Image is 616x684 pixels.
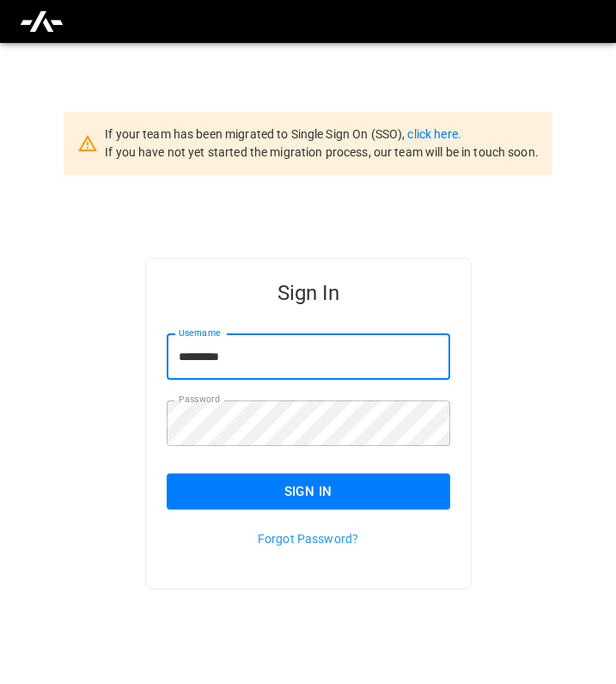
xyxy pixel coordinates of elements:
[19,5,64,38] img: ampcontrol.io logo
[179,327,220,340] label: Username
[105,145,539,159] span: If you have not yet started the migration process, our team will be in touch soon.
[105,127,407,141] span: If your team has been migrated to Single Sign On (SSO),
[167,530,450,547] p: Forgot Password?
[407,127,460,141] a: click here.
[167,279,450,307] h5: Sign In
[167,473,450,510] button: Sign In
[179,393,220,406] label: Password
